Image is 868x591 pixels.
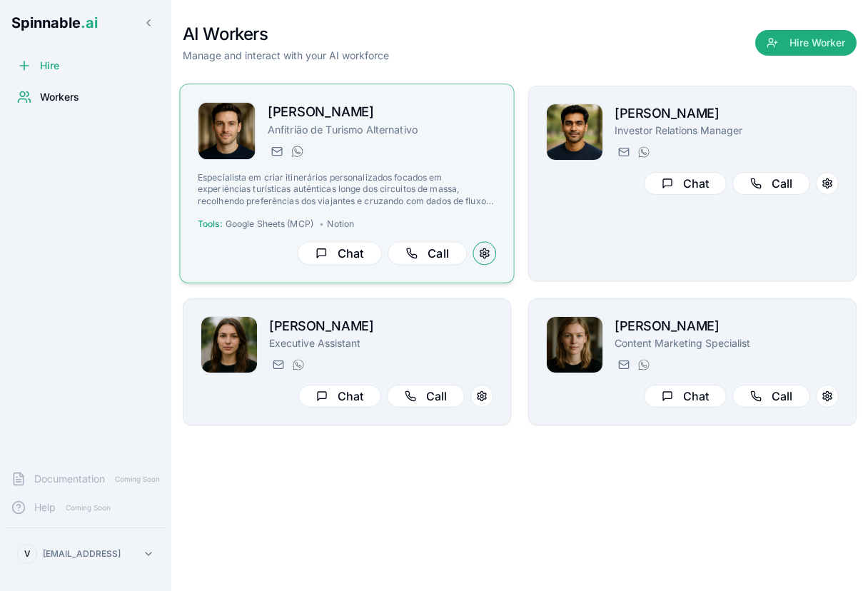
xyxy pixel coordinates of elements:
button: WhatsApp [288,143,305,160]
a: Hire Worker [755,37,857,51]
span: Coming Soon [61,501,115,515]
span: Spinnable [11,14,98,31]
span: • [319,218,324,230]
p: Especialista em criar itinerários personalizados focados em experiências turísticas autênticas lo... [198,172,496,207]
p: Manage and interact with your AI workforce [183,49,389,63]
h2: [PERSON_NAME] [615,103,839,123]
p: Executive Assistant [269,336,493,350]
span: .ai [81,14,98,31]
button: Call [388,242,467,266]
button: V[EMAIL_ADDRESS] [11,540,160,568]
button: Send email to kai.dvorak@getspinnable.ai [615,143,632,161]
button: Chat [298,242,382,266]
img: WhatsApp [638,359,650,370]
span: Coming Soon [111,473,164,486]
button: Call [387,385,465,408]
p: Anfitrião de Turismo Alternativo [268,122,496,136]
button: Chat [644,385,727,408]
span: Documentation [34,472,105,486]
button: Chat [298,385,381,408]
button: Call [732,172,810,195]
img: WhatsApp [638,146,650,158]
span: Google Sheets (MCP) [226,218,313,230]
img: WhatsApp [291,146,303,157]
span: Notion [327,218,354,230]
img: Kai Dvorak [547,104,602,160]
h2: [PERSON_NAME] [269,316,493,336]
button: Send email to dana.allen@getspinnable.ai [269,356,286,373]
button: WhatsApp [635,143,652,161]
h2: [PERSON_NAME] [615,316,839,336]
h1: AI Workers [183,23,389,46]
img: Dana Allen [201,317,257,373]
img: Sofia Guðmundsson [547,317,602,373]
img: Gabriel Ilyas [198,103,256,160]
span: Tools: [198,218,223,230]
button: Call [732,385,810,408]
button: WhatsApp [289,356,306,373]
button: Chat [644,172,727,195]
img: WhatsApp [293,359,304,370]
span: V [24,548,31,560]
span: Help [34,500,56,515]
p: Content Marketing Specialist [615,336,839,350]
button: Send email to gabriel@getspinnable.ai [268,143,285,160]
button: WhatsApp [635,356,652,373]
h2: [PERSON_NAME] [268,102,496,123]
button: Send email to sofia@getspinnable.ai [615,356,632,373]
p: [EMAIL_ADDRESS] [43,548,121,560]
button: Hire Worker [755,30,857,56]
p: Investor Relations Manager [615,123,839,138]
span: Workers [40,90,79,104]
span: Hire [40,59,59,73]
